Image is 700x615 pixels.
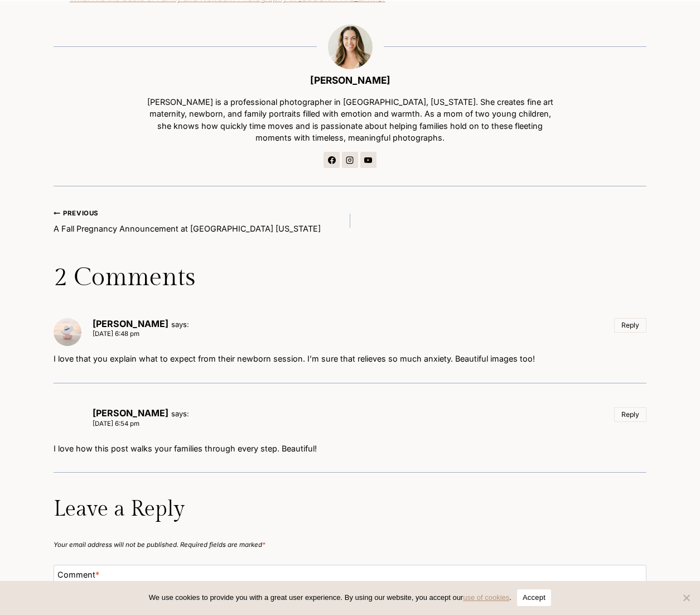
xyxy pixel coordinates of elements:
span: says: [171,410,189,418]
span: No [680,592,692,603]
a: [DATE] 6:54 pm [93,420,139,427]
h2: 2 Comments [54,263,646,293]
a: [DATE] 6:48 pm [93,330,139,338]
small: Previous [54,209,99,218]
nav: Posts [54,206,646,234]
span: says: [171,320,189,329]
b: [PERSON_NAME] [93,318,168,329]
button: Accept [517,589,551,606]
h3: Leave a Reply [54,497,646,522]
p: I love that you explain what to expect from their newborn session. I’m sure that relieves so much... [54,353,646,365]
a: Reply to Rya Duncklee [614,318,646,333]
a: [PERSON_NAME] [310,74,390,86]
label: Comment [57,570,99,583]
p: I love how this post walks your families through every step. Beautiful! [54,443,646,455]
a: [PERSON_NAME] [93,407,168,419]
p: [PERSON_NAME] is a professional photographer in [GEOGRAPHIC_DATA], [US_STATE]. She creates fine a... [142,96,557,144]
span: Required fields are marked [180,541,265,549]
a: use of cookies [463,593,509,602]
a: PreviousA Fall Pregnancy Announcement at [GEOGRAPHIC_DATA] [US_STATE] [54,206,350,234]
a: Reply to Renee [614,407,646,422]
span: Your email address will not be published. [54,541,178,549]
span: We use cookies to provide you with a great user experience. By using our website, you accept our . [149,592,511,603]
